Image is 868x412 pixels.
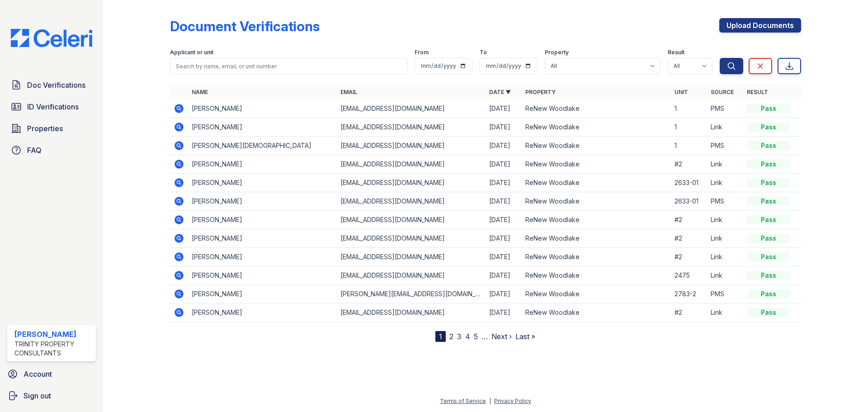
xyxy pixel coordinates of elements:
[707,303,743,322] td: Link
[522,155,670,174] td: ReNew Woodlake
[337,192,486,211] td: [EMAIL_ADDRESS][DOMAIN_NAME]
[671,229,707,248] td: #2
[668,49,684,56] label: Result
[671,266,707,285] td: 2475
[440,398,486,404] a: Terms of Service
[486,229,522,248] td: [DATE]
[188,229,337,248] td: [PERSON_NAME]
[337,155,486,174] td: [EMAIL_ADDRESS][DOMAIN_NAME]
[486,192,522,211] td: [DATE]
[7,141,96,159] a: FAQ
[337,229,486,248] td: [EMAIL_ADDRESS][DOMAIN_NAME]
[671,137,707,155] td: 1
[27,123,63,134] span: Properties
[27,101,79,112] span: ID Verifications
[188,248,337,266] td: [PERSON_NAME]
[486,303,522,322] td: [DATE]
[671,118,707,137] td: 1
[707,137,743,155] td: PMS
[707,285,743,303] td: PMS
[480,49,487,56] label: To
[457,332,462,341] a: 3
[494,398,531,404] a: Privacy Policy
[707,118,743,137] td: Link
[747,197,790,206] div: Pass
[707,174,743,192] td: Link
[707,155,743,174] td: Link
[707,192,743,211] td: PMS
[14,340,92,358] div: Trinity Property Consultants
[719,18,801,33] a: Upload Documents
[337,285,486,303] td: [PERSON_NAME][EMAIL_ADDRESS][DOMAIN_NAME]
[170,18,320,34] div: Document Verifications
[486,99,522,118] td: [DATE]
[671,155,707,174] td: #2
[707,229,743,248] td: Link
[415,49,429,56] label: From
[486,248,522,266] td: [DATE]
[522,99,670,118] td: ReNew Woodlake
[671,174,707,192] td: 2633-01
[707,211,743,229] td: Link
[474,332,478,341] a: 5
[337,137,486,155] td: [EMAIL_ADDRESS][DOMAIN_NAME]
[747,178,790,187] div: Pass
[7,98,96,116] a: ID Verifications
[192,89,208,95] a: Name
[7,119,96,137] a: Properties
[747,271,790,280] div: Pass
[337,248,486,266] td: [EMAIL_ADDRESS][DOMAIN_NAME]
[4,29,99,47] img: CE_Logo_Blue-a8612792a0a2168367f1c8372b55b34899dd931a85d93a1a3d3e32e68fde9ad4.png
[486,285,522,303] td: [DATE]
[522,192,670,211] td: ReNew Woodlake
[747,123,790,132] div: Pass
[340,89,357,95] a: Email
[671,285,707,303] td: 2783-2
[491,332,512,341] a: Next ›
[522,118,670,137] td: ReNew Woodlake
[170,49,213,56] label: Applicant or unit
[188,303,337,322] td: [PERSON_NAME]
[449,332,453,341] a: 2
[337,266,486,285] td: [EMAIL_ADDRESS][DOMAIN_NAME]
[188,211,337,229] td: [PERSON_NAME]
[675,89,688,95] a: Unit
[747,252,790,261] div: Pass
[671,192,707,211] td: 2633-01
[337,211,486,229] td: [EMAIL_ADDRESS][DOMAIN_NAME]
[188,174,337,192] td: [PERSON_NAME]
[486,174,522,192] td: [DATE]
[522,211,670,229] td: ReNew Woodlake
[188,285,337,303] td: [PERSON_NAME]
[747,215,790,224] div: Pass
[522,248,670,266] td: ReNew Woodlake
[337,99,486,118] td: [EMAIL_ADDRESS][DOMAIN_NAME]
[486,118,522,137] td: [DATE]
[170,58,407,74] input: Search by name, email, or unit number
[486,155,522,174] td: [DATE]
[747,308,790,317] div: Pass
[747,289,790,298] div: Pass
[7,76,96,94] a: Doc Verifications
[747,141,790,150] div: Pass
[522,174,670,192] td: ReNew Woodlake
[522,303,670,322] td: ReNew Woodlake
[522,137,670,155] td: ReNew Woodlake
[747,160,790,169] div: Pass
[337,174,486,192] td: [EMAIL_ADDRESS][DOMAIN_NAME]
[188,155,337,174] td: [PERSON_NAME]
[337,303,486,322] td: [EMAIL_ADDRESS][DOMAIN_NAME]
[188,192,337,211] td: [PERSON_NAME]
[707,266,743,285] td: Link
[671,303,707,322] td: #2
[188,266,337,285] td: [PERSON_NAME]
[188,137,337,155] td: [PERSON_NAME][DEMOGRAPHIC_DATA]
[711,89,734,95] a: Source
[4,365,99,383] a: Account
[671,211,707,229] td: #2
[481,331,488,342] span: …
[671,99,707,118] td: 1
[24,390,51,401] span: Sign out
[707,248,743,266] td: Link
[525,89,556,95] a: Property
